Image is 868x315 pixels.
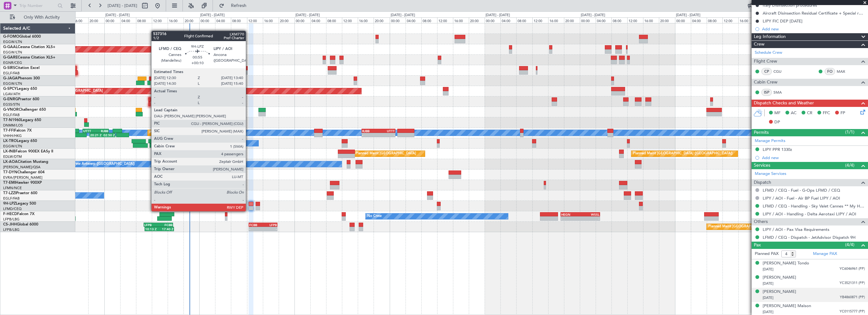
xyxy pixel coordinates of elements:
[755,138,785,144] a: Manage Permits
[675,17,691,23] div: 00:00
[199,17,215,23] div: 00:00
[3,139,37,143] a: LX-TROLegacy 650
[249,223,263,227] div: FCBB
[3,191,37,195] a: T7-LZZIPraetor 600
[294,17,310,23] div: 00:00
[755,50,782,56] a: Schedule Crew
[3,165,40,170] a: [PERSON_NAME]/QSA
[659,17,675,23] div: 20:00
[3,139,17,143] span: LX-TRO
[90,133,102,137] div: 20:21 Z
[104,17,120,23] div: 00:00
[3,45,18,49] span: G-GAAL
[3,60,22,65] a: EGNR/CEG
[763,260,809,267] div: [PERSON_NAME] Tondo
[310,17,326,23] div: 04:00
[754,58,777,65] span: Flight Crew
[263,227,277,231] div: -
[216,1,254,11] button: Refresh
[3,108,46,112] a: G-VNORChallenger 650
[358,17,374,23] div: 16:00
[755,171,786,177] a: Manage Services
[72,17,88,23] div: 16:00
[295,13,320,18] div: [DATE] - [DATE]
[66,159,135,169] div: No Crew Antwerp ([GEOGRAPHIC_DATA])
[3,97,18,101] span: G-ENRG
[149,128,249,138] div: Planned Maint [GEOGRAPHIC_DATA] ([GEOGRAPHIC_DATA])
[763,10,865,16] div: Aircraft Disinsection Residual Certificate + Special request
[391,13,415,18] div: [DATE] - [DATE]
[845,162,854,169] span: (4/4)
[3,56,55,59] a: G-GARECessna Citation XLS+
[840,295,865,300] span: YB4860871 (PP)
[3,129,14,133] span: T7-FFI
[3,144,22,149] a: EGGW/LTN
[3,133,22,138] a: VHHH/HKG
[3,186,22,190] a: LFMN/NCE
[88,17,104,23] div: 20:00
[200,13,225,18] div: [DATE] - [DATE]
[362,133,378,137] div: -
[3,170,45,174] a: T7-DYNChallenger 604
[580,17,596,23] div: 00:00
[3,154,22,159] a: EDLW/DTM
[3,92,20,96] a: LGAV/ATH
[3,227,20,232] a: LFPB/LBG
[165,139,191,148] div: A/C Unavailable
[561,213,580,216] div: HEGN
[145,227,159,231] div: 10:13 Z
[226,3,252,8] span: Refresh
[561,217,580,220] div: -
[3,35,19,39] span: G-FOMO
[158,223,173,227] div: FCBB
[722,17,738,23] div: 12:00
[754,242,761,249] span: Pax
[231,17,247,23] div: 08:00
[3,207,22,211] a: LFMD/CEQ
[596,17,611,23] div: 04:00
[120,17,136,23] div: 04:00
[105,13,130,18] div: [DATE] - [DATE]
[215,17,231,23] div: 04:00
[3,71,20,76] a: EGLF/FAB
[437,17,453,23] div: 12:00
[367,212,382,221] div: No Crew
[3,150,15,153] span: LX-INB
[813,251,837,257] a: Manage PAX
[263,17,279,23] div: 16:00
[3,217,20,222] a: LFPB/LBG
[3,118,41,122] a: T7-N1960Legacy 650
[3,77,40,80] a: G-JAGAPhenom 300
[763,275,796,281] div: [PERSON_NAME]
[763,289,796,295] div: [PERSON_NAME]
[144,223,158,227] div: LFPB
[580,213,599,216] div: WSSL
[3,191,16,195] span: T7-LZZI
[378,133,394,137] div: -
[421,17,437,23] div: 08:00
[3,113,20,117] a: EGLF/FAB
[807,110,812,116] span: CR
[3,87,37,91] a: G-SPCYLegacy 650
[453,17,469,23] div: 16:00
[761,89,772,96] div: ISP
[754,129,769,136] span: Permits
[3,212,17,216] span: F-HECD
[754,179,771,186] span: Dispatch
[840,281,865,286] span: YC3521311 (PP)
[500,17,516,23] div: 04:00
[611,17,627,23] div: 08:00
[3,170,17,174] span: T7-DYN
[3,223,38,226] a: CS-JHHGlobal 6000
[7,12,69,22] button: Only With Activity
[791,110,797,116] span: AC
[633,149,733,158] div: Planned Maint [GEOGRAPHIC_DATA] ([GEOGRAPHIC_DATA])
[362,129,378,133] div: RJBB
[3,87,17,91] span: G-SPCY
[763,211,856,217] a: LIPY / AOI - Handling - Delta Aerotaxi LIPY / AOI
[485,17,500,23] div: 00:00
[378,129,394,133] div: UTTT
[3,102,20,107] a: EGSS/STN
[840,110,845,116] span: FP
[3,129,32,133] a: T7-FFIFalcon 7X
